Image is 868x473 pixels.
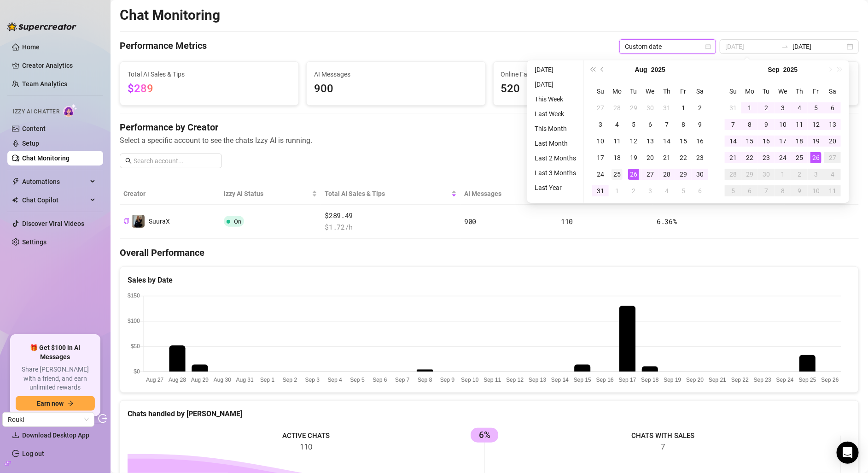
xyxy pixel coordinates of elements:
[657,217,677,226] span: 6.36 %
[592,166,609,183] td: 2025-08-24
[645,136,656,147] div: 13
[625,116,642,133] td: 2025-08-05
[744,136,755,147] div: 15
[758,183,775,199] td: 2025-10-07
[642,83,658,100] th: We
[625,133,642,149] td: 2025-08-12
[824,133,841,149] td: 2025-09-20
[661,185,672,196] div: 4
[761,119,772,130] div: 9
[791,166,808,183] td: 2025-10-02
[741,83,758,100] th: Mo
[128,82,153,95] span: $289
[595,119,606,130] div: 3
[675,100,692,116] td: 2025-08-01
[827,169,838,180] div: 4
[595,185,606,196] div: 31
[625,40,711,53] span: Custom date
[775,83,791,100] th: We
[824,83,841,100] th: Sa
[678,152,689,163] div: 22
[741,149,758,166] td: 2025-09-22
[22,125,46,132] a: Content
[661,152,672,163] div: 21
[694,169,705,180] div: 30
[810,102,821,113] div: 5
[22,43,40,51] a: Home
[13,107,59,116] span: Izzy AI Chatter
[561,217,573,226] span: 110
[725,149,741,166] td: 2025-09-21
[758,83,775,100] th: Tu
[692,116,708,133] td: 2025-08-09
[134,156,216,166] input: Search account...
[314,80,478,98] span: 900
[609,133,625,149] td: 2025-08-11
[658,133,675,149] td: 2025-08-14
[824,116,841,133] td: 2025-09-13
[658,116,675,133] td: 2025-08-07
[678,169,689,180] div: 29
[592,83,609,100] th: Su
[531,64,580,75] li: [DATE]
[808,100,824,116] td: 2025-09-05
[758,100,775,116] td: 2025-09-02
[531,123,580,134] li: This Month
[501,69,664,79] span: Online Fans Contacted
[628,102,639,113] div: 29
[761,102,772,113] div: 2
[758,116,775,133] td: 2025-09-09
[725,116,741,133] td: 2025-09-07
[768,60,780,79] button: Choose a month
[628,169,639,180] div: 26
[7,22,76,31] img: logo-BBDzfeDw.svg
[761,136,772,147] div: 16
[744,169,755,180] div: 29
[808,116,824,133] td: 2025-09-12
[775,183,791,199] td: 2025-10-08
[661,119,672,130] div: 7
[234,218,241,225] span: On
[592,183,609,199] td: 2025-08-31
[128,69,291,79] span: Total AI Sales & Tips
[775,116,791,133] td: 2025-09-10
[810,169,821,180] div: 3
[120,246,859,259] h4: Overall Performance
[325,210,457,221] span: $289.49
[609,100,625,116] td: 2025-07-28
[661,102,672,113] div: 31
[612,136,623,147] div: 11
[810,185,821,196] div: 10
[775,100,791,116] td: 2025-09-03
[595,102,606,113] div: 27
[325,189,449,199] span: Total AI Sales & Tips
[725,100,741,116] td: 2025-08-31
[694,152,705,163] div: 23
[705,44,711,49] span: calendar
[827,102,838,113] div: 6
[531,94,580,105] li: This Week
[810,119,821,130] div: 12
[531,138,580,149] li: Last Month
[775,133,791,149] td: 2025-09-17
[692,100,708,116] td: 2025-08-02
[595,152,606,163] div: 17
[592,133,609,149] td: 2025-08-10
[625,100,642,116] td: 2025-07-29
[531,182,580,193] li: Last Year
[775,149,791,166] td: 2025-09-24
[692,149,708,166] td: 2025-08-23
[63,104,77,117] img: AI Chatter
[628,136,639,147] div: 12
[661,169,672,180] div: 28
[321,183,460,205] th: Total AI Sales & Tips
[592,116,609,133] td: 2025-08-03
[675,133,692,149] td: 2025-08-15
[609,166,625,183] td: 2025-08-25
[12,197,18,203] img: Chat Copilot
[744,185,755,196] div: 6
[531,108,580,119] li: Last Week
[628,152,639,163] div: 19
[741,166,758,183] td: 2025-09-29
[645,169,656,180] div: 27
